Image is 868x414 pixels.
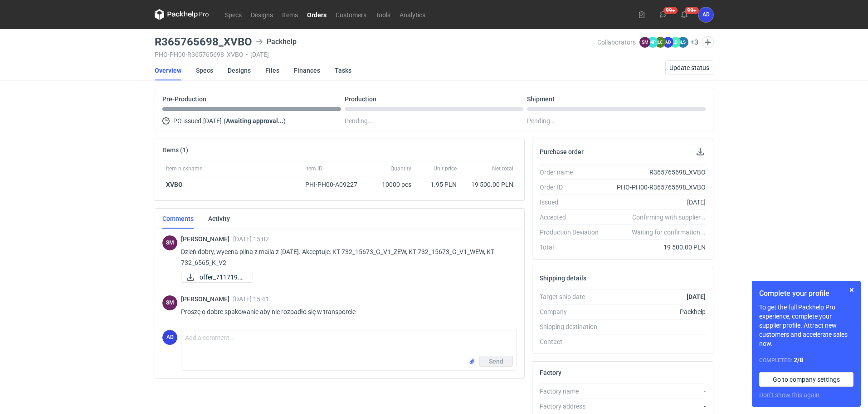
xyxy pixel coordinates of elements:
[759,288,853,299] h1: Complete your profile
[702,36,714,48] button: Edit collaborators
[233,235,269,243] span: [DATE] 15:02
[208,209,230,229] a: Activity
[162,235,177,250] div: Sebastian Markut
[540,148,584,155] h2: Purchase order
[540,183,606,192] div: Order ID
[224,117,226,125] span: (
[597,39,636,46] span: Collaborators
[663,37,673,48] figcaption: AD
[540,213,606,222] div: Accepted
[246,51,248,58] span: •
[371,9,395,20] a: Tools
[162,146,188,154] h2: Items (1)
[759,390,819,399] button: Don’t show this again
[632,228,706,237] em: Waiting for confirmation...
[527,115,706,126] div: Pending...
[278,9,302,20] a: Items
[632,214,706,221] em: Confirming with supplier...
[265,60,279,80] a: Files
[670,37,681,48] figcaption: ŁD
[162,330,177,345] div: Anita Dolczewska
[846,284,857,295] button: Skip for now
[677,7,692,22] button: 99+
[464,180,513,189] div: 19 500.00 PLN
[665,60,713,75] button: Update status
[479,356,513,367] button: Send
[220,9,246,20] a: Specs
[162,95,206,103] p: Pre-Production
[527,95,555,103] p: Shipment
[540,402,606,411] div: Factory address
[283,117,286,125] span: )
[540,274,586,282] h2: Shipping details
[647,37,658,48] figcaption: MP
[226,117,283,125] strong: Awaiting approval...
[155,60,181,80] a: Overview
[606,307,706,316] div: Packhelp
[181,235,233,243] span: [PERSON_NAME]
[492,165,513,172] span: Net total
[162,235,177,250] figcaption: SM
[370,176,415,193] div: 10000 pcs
[302,9,331,20] a: Orders
[246,9,278,20] a: Designs
[155,9,209,20] svg: Packhelp Pro
[606,402,706,411] div: -
[698,7,713,22] div: Anita Dolczewska
[228,60,251,80] a: Designs
[395,9,430,20] a: Analytics
[695,146,706,157] button: Download PO
[540,337,606,346] div: Contact
[181,272,253,283] a: offer_711719.pdf
[203,115,222,126] span: [DATE]
[540,322,606,331] div: Shipping destination
[540,292,606,301] div: Target ship date
[419,180,457,189] div: 1.95 PLN
[200,272,245,282] span: offer_711719.pdf
[305,165,322,172] span: Item ID
[687,293,706,300] strong: [DATE]
[540,369,561,376] h2: Factory
[345,115,373,126] span: Pending...
[794,356,803,364] strong: 2 / 8
[305,180,366,189] div: PHI-PH00-A09227
[639,37,650,48] figcaption: SM
[655,37,666,48] figcaption: ŁC
[390,165,411,172] span: Quantity
[489,358,503,364] span: Send
[162,295,177,310] figcaption: SM
[669,65,709,71] span: Update status
[196,60,213,80] a: Specs
[233,295,269,303] span: [DATE] 15:41
[166,181,183,188] strong: XVBO
[294,60,320,80] a: Finances
[759,355,853,365] div: Completed:
[162,115,341,126] div: PO issued
[155,36,252,47] h3: R365765698_XVBO
[540,168,606,177] div: Order name
[256,36,297,47] div: Packhelp
[656,7,670,22] button: 99+
[690,38,698,46] button: +3
[606,183,706,192] div: PHO-PH00-R365765698_XVBO
[759,303,853,348] p: To get the full Packhelp Pro experience, complete your supplier profile. Attract new customers an...
[606,198,706,207] div: [DATE]
[335,60,351,80] a: Tasks
[606,387,706,396] div: -
[162,295,177,310] div: Sebastian Markut
[540,198,606,207] div: Issued
[162,330,177,345] figcaption: AD
[331,9,371,20] a: Customers
[540,387,606,396] div: Factory name
[698,7,713,22] button: AD
[345,95,376,103] p: Production
[155,51,597,58] div: PHO-PH00-R365765698_XVBO [DATE]
[540,307,606,316] div: Company
[678,37,688,48] figcaption: ŁS
[181,306,510,317] p: Proszę o dobre spakowanie aby nie rozpadło się w transporcie
[540,243,606,252] div: Total
[434,165,457,172] span: Unit price
[606,168,706,177] div: R365765698_XVBO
